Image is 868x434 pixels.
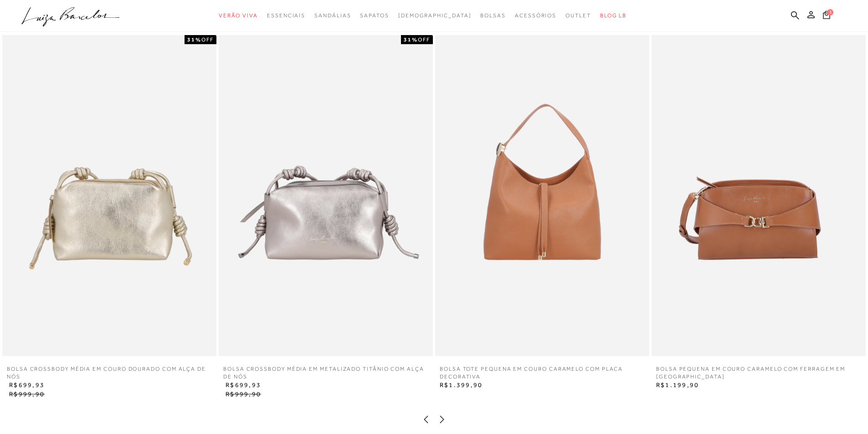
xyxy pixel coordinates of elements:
[219,365,433,381] a: BOLSA CROSSBODY MÉDIA EM METALIZADO TITÂNIO COM ALÇA DE NÓS
[565,7,591,24] a: categoryNavScreenReaderText
[600,12,627,19] span: BLOG LB
[360,12,389,19] span: Sapatos
[404,36,418,43] strong: 31%
[440,381,483,388] span: R$1.399,90
[652,365,866,381] a: BOLSA PEQUENA EM COURO CARAMELO COM FERRAGEM EM [GEOGRAPHIC_DATA]
[226,390,261,398] span: R$999,90
[219,35,433,356] img: BOLSA CROSSBODY MÉDIA EM METALIZADO TITÂNIO COM ALÇA DE NÓS
[515,12,556,19] span: Acessórios
[435,35,649,356] img: BOLSA TOTE PEQUENA EM COURO CARAMELO COM PLACA DECORATIVA
[2,365,216,381] a: BOLSA CROSSBODY MÉDIA EM COURO DOURADO COM ALÇA DE NÓS
[515,7,556,24] a: categoryNavScreenReaderText
[600,7,627,24] a: BLOG LB
[187,36,201,43] strong: 31%
[314,12,351,19] span: Sandálias
[565,12,591,19] span: Outlet
[314,7,351,24] a: categoryNavScreenReaderText
[9,390,45,398] span: R$999,90
[418,36,430,43] span: OFF
[201,36,214,43] span: OFF
[2,35,216,356] img: BOLSA CROSSBODY MÉDIA EM COURO DOURADO COM ALÇA DE NÓS
[226,381,261,388] span: R$699,93
[219,7,258,24] a: categoryNavScreenReaderText
[827,9,833,15] span: 1
[480,7,506,24] a: categoryNavScreenReaderText
[219,12,258,19] span: Verão Viva
[9,381,45,388] span: R$699,93
[652,35,866,356] img: BOLSA PEQUENA EM COURO CARAMELO COM FERRAGEM EM GANCHO
[480,12,506,19] span: Bolsas
[398,12,472,19] span: [DEMOGRAPHIC_DATA]
[656,381,699,388] span: R$1.199,90
[360,7,389,24] a: categoryNavScreenReaderText
[267,7,305,24] a: categoryNavScreenReaderText
[435,365,649,381] a: BOLSA TOTE PEQUENA EM COURO CARAMELO COM PLACA DECORATIVA
[267,12,305,19] span: Essenciais
[820,10,833,22] button: 1
[398,7,472,24] a: noSubCategoriesText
